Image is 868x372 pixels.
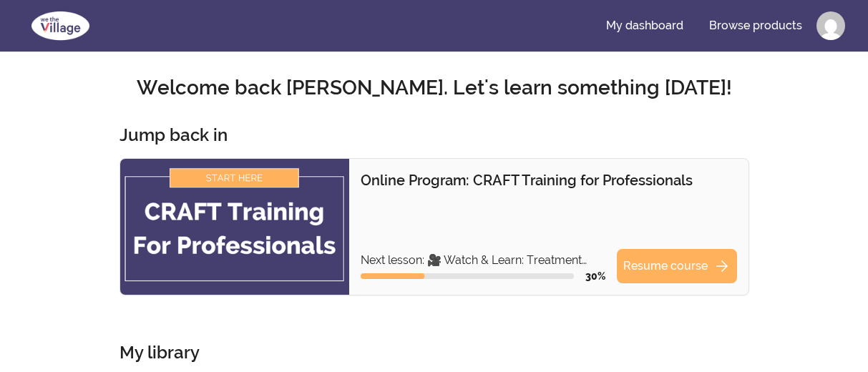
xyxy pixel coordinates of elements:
img: We The Village logo [23,9,98,43]
img: Profile image for Megan temperley [816,11,845,40]
div: Course progress [361,273,574,279]
span: arrow_forward [713,258,731,275]
a: Resume coursearrow_forward [617,249,737,283]
h3: Jump back in [120,124,228,147]
a: My dashboard [595,9,695,43]
h2: Welcome back [PERSON_NAME]. Let's learn something [DATE]! [23,75,845,101]
h3: My library [120,341,200,364]
p: Next lesson: 🎥 Watch & Learn: Treatment Preparation [361,252,605,269]
span: 30 % [585,270,605,282]
p: Online Program: CRAFT Training for Professionals [361,170,737,190]
a: Browse products [698,9,814,43]
img: Product image for Online Program: CRAFT Training for Professionals [120,159,349,295]
nav: Main [595,9,845,43]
